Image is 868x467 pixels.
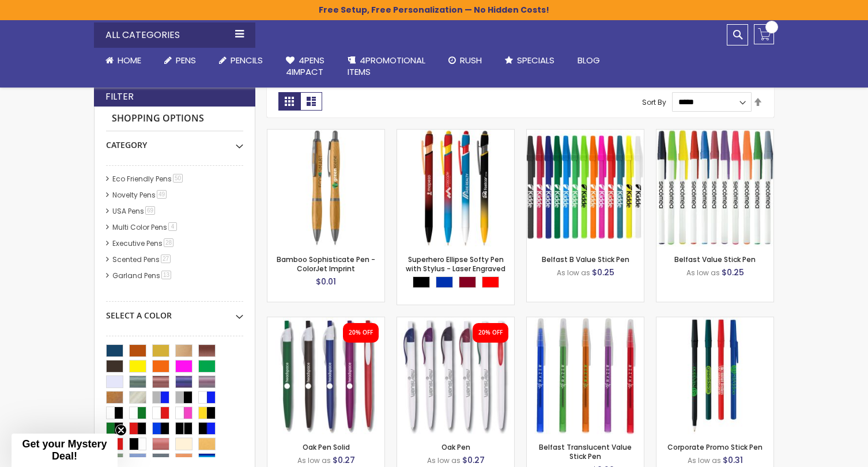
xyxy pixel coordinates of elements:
[115,424,127,436] button: Close teaser
[592,267,614,278] span: $0.25
[413,276,430,288] div: Black
[303,442,350,452] a: Oak Pen Solid
[316,276,336,287] span: $0.01
[656,129,773,139] a: Belfast Value Stick Pen
[110,255,175,264] a: Scented Pens27
[176,54,196,66] span: Pens
[462,454,485,466] span: $0.27
[333,454,355,466] span: $0.27
[441,442,470,452] a: Oak Pen
[459,276,476,288] div: Burgundy
[723,454,743,466] span: $0.31
[297,455,331,465] span: As low as
[688,455,721,465] span: As low as
[231,54,263,66] span: Pencils
[110,174,187,184] a: Eco Friendly Pens50
[267,317,384,326] a: Oak Pen Solid
[348,54,425,78] span: 4PROMOTIONAL ITEMS
[527,317,644,326] a: Belfast Translucent Value Stick Pen
[336,48,437,85] a: 4PROMOTIONALITEMS
[667,442,763,452] a: Corporate Promo Stick Pen
[164,238,173,247] span: 28
[118,54,141,66] span: Home
[397,129,514,139] a: Superhero Ellipse Softy Pen with Stylus - Laser Engraved
[397,317,514,326] a: Oak Pen
[94,48,153,73] a: Home
[527,129,644,139] a: Belfast B Value Stick Pen
[674,255,756,264] a: Belfast Value Stick Pen
[22,438,107,462] span: Get your Mystery Deal!
[656,130,773,246] img: Belfast Value Stick Pen
[527,130,644,246] img: Belfast B Value Stick Pen
[106,302,243,321] div: Select A Color
[566,48,612,73] a: Blog
[110,238,178,248] a: Executive Pens28
[267,130,384,246] img: Bamboo Sophisticate Pen - ColorJet Imprint
[482,276,499,288] div: Red
[642,97,666,107] label: Sort By
[161,255,171,263] span: 27
[517,54,554,66] span: Specials
[173,174,183,183] span: 50
[557,268,590,278] span: As low as
[94,22,255,48] div: All Categories
[397,130,514,246] img: Superhero Ellipse Softy Pen with Stylus - Laser Engraved
[106,107,243,131] strong: Shopping Options
[656,317,773,434] img: Corporate Promo Stick Pen
[145,206,155,215] span: 69
[207,48,274,73] a: Pencils
[267,317,384,434] img: Oak Pen Solid
[656,317,773,326] a: Corporate Promo Stick Pen
[277,255,375,274] a: Bamboo Sophisticate Pen - ColorJet Imprint
[542,255,629,264] a: Belfast B Value Stick Pen
[110,271,175,280] a: Garland Pens13
[527,317,644,434] img: Belfast Translucent Value Stick Pen
[436,276,453,288] div: Blue
[110,222,181,232] a: Multi Color Pens4
[274,48,336,85] a: 4Pens4impact
[267,129,384,139] a: Bamboo Sophisticate Pen - ColorJet Imprint
[105,90,134,103] strong: Filter
[578,54,600,66] span: Blog
[722,267,744,278] span: $0.25
[437,48,493,73] a: Rush
[286,54,324,78] span: 4Pens 4impact
[168,222,177,231] span: 4
[493,48,566,73] a: Specials
[773,436,868,467] iframe: Google Customer Reviews
[397,317,514,434] img: Oak Pen
[153,48,207,73] a: Pens
[110,190,171,200] a: Novelty Pens49
[106,131,243,151] div: Category
[157,190,167,199] span: 49
[478,329,503,337] div: 20% OFF
[349,329,373,337] div: 20% OFF
[278,92,300,111] strong: Grid
[110,206,159,216] a: USA Pens69
[12,434,118,467] div: Get your Mystery Deal!Close teaser
[686,268,720,278] span: As low as
[427,455,461,465] span: As low as
[539,442,632,461] a: Belfast Translucent Value Stick Pen
[460,54,482,66] span: Rush
[406,255,505,274] a: Superhero Ellipse Softy Pen with Stylus - Laser Engraved
[161,271,171,279] span: 13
